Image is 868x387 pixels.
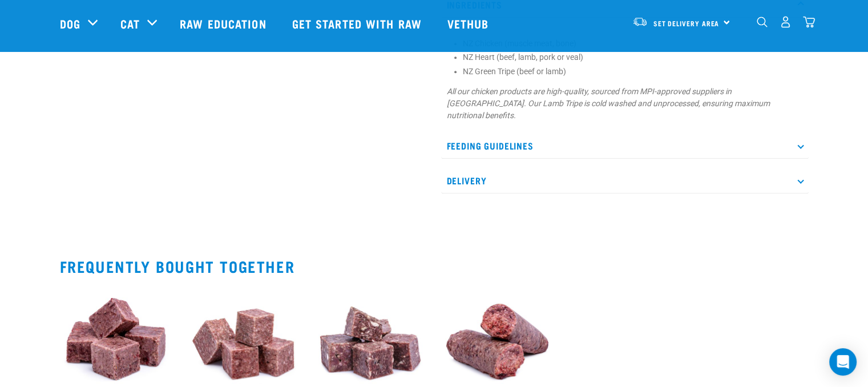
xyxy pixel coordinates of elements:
[60,15,80,32] a: Dog
[441,133,809,159] p: Feeding Guidelines
[463,51,803,63] li: NZ Heart (beef, lamb, pork or veal)
[168,1,280,46] a: Raw Education
[436,1,503,46] a: Vethub
[441,168,809,193] p: Delivery
[120,15,140,32] a: Cat
[757,17,768,27] img: home-icon-1@2x.png
[632,17,648,27] img: van-moving.png
[653,21,720,25] span: Set Delivery Area
[447,87,770,120] em: All our chicken products are high-quality, sourced from MPI-approved suppliers in [GEOGRAPHIC_DAT...
[829,348,857,376] div: Open Intercom Messenger
[60,257,809,275] h2: Frequently bought together
[281,1,436,46] a: Get started with Raw
[803,16,815,28] img: home-icon@2x.png
[463,66,803,78] li: NZ Green Tripe (beef or lamb)
[780,16,792,28] img: user.png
